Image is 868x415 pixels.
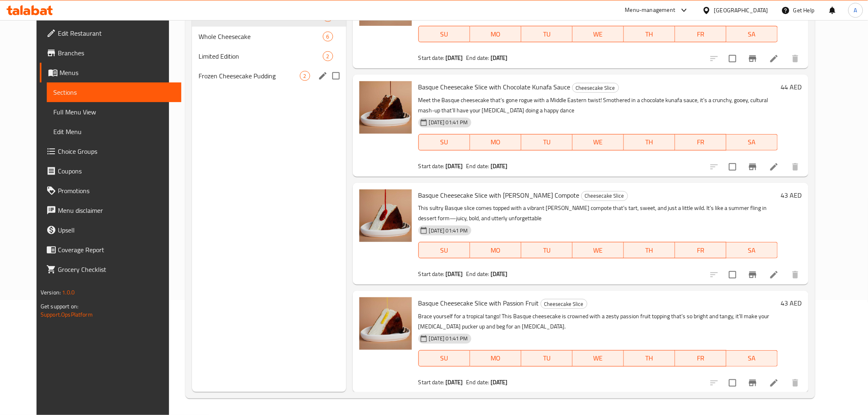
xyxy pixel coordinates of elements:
a: Edit Menu [47,122,181,141]
span: Start date: [418,269,445,279]
button: delete [786,373,805,393]
a: Menus [40,63,181,82]
div: Cheesecake Slice [581,191,628,201]
img: Basque Cheesecake Slice with Passion Fruit [359,297,412,350]
span: 1.0.0 [62,287,75,298]
button: SU [418,134,470,150]
span: FR [678,244,723,256]
b: [DATE] [446,377,463,388]
span: End date: [466,377,489,388]
button: MO [470,350,521,367]
span: Select to update [724,158,741,176]
span: SU [422,352,467,364]
span: Start date: [418,377,445,388]
b: [DATE] [446,161,463,171]
span: Select to update [724,374,741,392]
button: WE [573,26,624,42]
h6: 43 AED [781,189,802,201]
span: Frozen Cheesecake Pudding [199,71,300,81]
button: MO [470,242,521,258]
h6: 44 AED [781,81,802,93]
span: Menu disclaimer [58,205,175,215]
a: Edit menu item [769,270,779,280]
span: TU [525,244,569,256]
span: 6 [323,33,333,41]
button: SA [726,26,778,42]
b: [DATE] [491,269,508,279]
span: SA [730,352,774,364]
span: WE [576,352,621,364]
button: delete [786,265,805,285]
a: Promotions [40,181,181,201]
a: Support.OpsPlatform [41,309,93,320]
span: SA [730,136,774,148]
img: Basque Cheesecake Slice with Berry Compote [359,189,412,242]
span: TU [525,28,569,40]
a: Coverage Report [40,240,181,260]
button: FR [675,350,726,367]
span: SU [422,28,467,40]
b: [DATE] [446,52,463,63]
span: 2 [300,72,310,80]
span: Grocery Checklist [58,265,175,274]
div: Whole Cheesecake6 [192,27,346,46]
span: End date: [466,269,489,279]
button: TH [624,350,675,367]
div: Cheesecake Slice [541,299,587,309]
button: MO [470,26,521,42]
span: End date: [466,161,489,171]
span: SU [422,244,467,256]
button: Branch-specific-item [743,265,763,285]
div: items [323,32,333,41]
span: Cheesecake Slice [541,299,587,309]
span: Whole Cheesecake [199,32,323,41]
span: Basque Cheesecake Slice with [PERSON_NAME] Compote [418,189,580,201]
b: [DATE] [446,269,463,279]
button: FR [675,26,726,42]
a: Coupons [40,161,181,181]
button: TH [624,134,675,150]
button: edit [317,70,329,82]
span: Coverage Report [58,245,175,255]
b: [DATE] [491,52,508,63]
span: MO [473,244,518,256]
span: Sections [53,87,175,97]
button: TU [521,350,573,367]
button: SA [726,350,778,367]
b: [DATE] [491,161,508,171]
span: Upsell [58,225,175,235]
span: SU [422,136,467,148]
button: SU [418,26,470,42]
span: TH [627,28,672,40]
span: Edit Menu [53,127,175,137]
span: WE [576,244,621,256]
a: Branches [40,43,181,63]
span: TU [525,352,569,364]
span: MO [473,28,518,40]
span: [DATE] 01:41 PM [426,227,471,235]
span: Start date: [418,52,445,63]
p: Brace yourself for a tropical tango! This Basque cheesecake is crowned with a zesty passion fruit... [418,311,778,332]
span: Menus [59,68,175,78]
span: Select to update [724,266,741,283]
button: TU [521,242,573,258]
div: items [323,51,333,61]
button: Branch-specific-item [743,373,763,393]
span: SA [730,244,774,256]
span: End date: [466,52,489,63]
div: Limited Edition2 [192,46,346,66]
span: Cheesecake Slice [573,83,619,93]
button: TU [521,134,573,150]
a: Full Menu View [47,102,181,122]
span: Full Menu View [53,107,175,117]
a: Sections [47,82,181,102]
span: Branches [58,48,175,58]
h6: 43 AED [781,297,802,309]
b: [DATE] [491,377,508,388]
span: FR [678,136,723,148]
div: Frozen Cheesecake Pudding2edit [192,66,346,86]
div: [GEOGRAPHIC_DATA] [714,6,768,15]
button: Branch-specific-item [743,157,763,177]
span: Edit Restaurant [58,28,175,38]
